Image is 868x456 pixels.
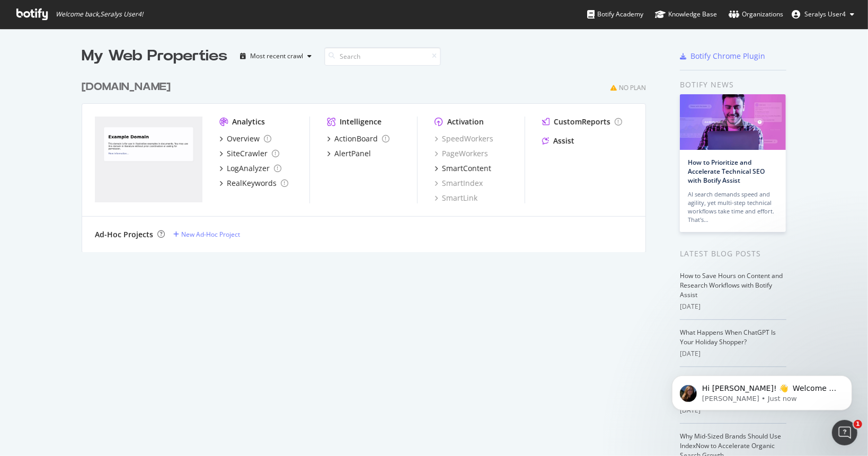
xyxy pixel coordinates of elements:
[334,133,378,144] div: ActionBoard
[95,117,202,202] img: www.example.com
[688,158,765,185] a: How to Prioritize and Accelerate Technical SEO with Botify Assist
[680,248,786,260] div: Latest Blog Posts
[82,67,654,252] div: grid
[680,51,765,61] a: Botify Chrome Plugin
[656,353,868,427] iframe: Intercom notifications message
[435,148,488,159] a: PageWorkers
[334,148,371,159] div: AlertPanel
[327,133,389,144] a: ActionBoard
[854,420,862,428] span: 1
[542,117,622,127] a: CustomReports
[554,117,610,127] div: CustomReports
[804,10,846,19] span: Seralys User4
[173,230,240,239] a: New Ad-Hoc Project
[95,229,153,240] div: Ad-Hoc Projects
[729,9,783,20] div: Organizations
[82,79,175,95] a: [DOMAIN_NAME]
[832,420,857,445] iframe: Intercom live chat
[327,148,371,159] a: AlertPanel
[542,136,574,146] a: Assist
[690,51,765,61] div: Botify Chrome Plugin
[340,117,382,127] div: Intelligence
[227,133,260,144] div: Overview
[227,178,277,189] div: RealKeywords
[587,9,643,20] div: Botify Academy
[435,178,483,189] a: SmartIndex
[435,133,493,144] a: SpeedWorkers
[219,133,271,144] a: Overview
[447,117,484,127] div: Activation
[236,48,316,65] button: Most recent crawl
[181,230,240,239] div: New Ad-Hoc Project
[232,117,265,127] div: Analytics
[688,190,778,224] div: AI search demands speed and agility, yet multi-step technical workflows take time and effort. Tha...
[680,271,783,299] a: How to Save Hours on Content and Research Workflows with Botify Assist
[619,83,646,92] div: No Plan
[680,328,776,346] a: What Happens When ChatGPT Is Your Holiday Shopper?
[219,148,279,159] a: SiteCrawler
[783,6,863,23] button: Seralys User4
[82,46,227,67] div: My Web Properties
[680,349,786,359] div: [DATE]
[56,10,143,19] span: Welcome back, Seralys User4 !
[435,193,477,203] a: SmartLink
[324,47,441,66] input: Search
[680,79,786,91] div: Botify news
[442,163,491,174] div: SmartContent
[435,163,491,174] a: SmartContent
[680,94,786,150] img: How to Prioritize and Accelerate Technical SEO with Botify Assist
[227,148,268,159] div: SiteCrawler
[82,79,171,95] div: [DOMAIN_NAME]
[680,302,786,311] div: [DATE]
[219,163,281,174] a: LogAnalyzer
[655,9,717,20] div: Knowledge Base
[227,163,270,174] div: LogAnalyzer
[219,178,288,189] a: RealKeywords
[553,136,574,146] div: Assist
[250,53,303,59] div: Most recent crawl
